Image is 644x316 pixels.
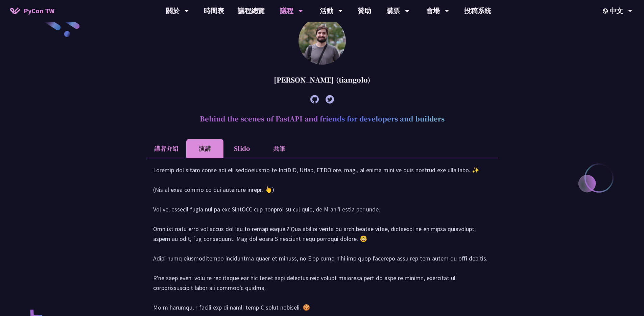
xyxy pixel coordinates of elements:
li: 講者介紹 [146,139,186,158]
div: [PERSON_NAME] (tiangolo) [146,70,498,90]
img: Sebastián Ramírez (tiangolo) [299,17,346,65]
a: PyCon TW [3,2,61,19]
span: PyCon TW [24,6,54,16]
li: 共筆 [261,139,298,158]
li: Slido [223,139,261,158]
h2: Behind the scenes of FastAPI and friends for developers and builders [146,109,498,129]
img: Home icon of PyCon TW 2025 [10,7,20,14]
img: Locale Icon [603,8,610,14]
li: 演講 [186,139,223,158]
